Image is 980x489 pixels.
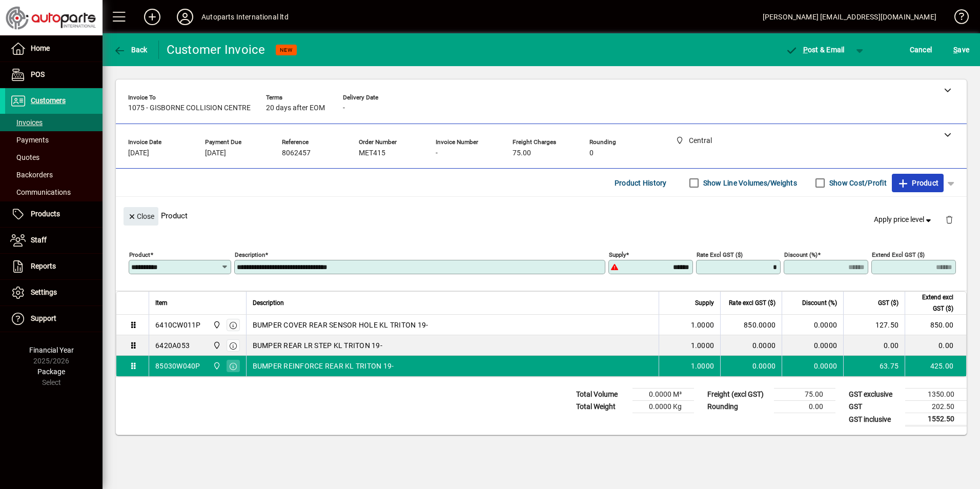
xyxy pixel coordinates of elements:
[10,136,49,144] span: Payments
[31,210,60,218] span: Products
[774,401,835,413] td: 0.00
[210,319,222,331] span: Central
[31,314,56,322] span: Support
[5,131,103,149] a: Payments
[116,197,967,234] div: Product
[784,251,818,258] mat-label: Discount (%)
[121,211,161,220] app-page-header-button: Close
[910,42,932,58] span: Cancel
[31,236,47,244] span: Staff
[31,70,45,78] span: POS
[827,178,887,188] label: Show Cost/Profit
[843,315,905,335] td: 127.50
[905,389,967,401] td: 1350.00
[892,174,944,192] button: Product
[780,40,850,59] button: Post & Email
[5,114,103,131] a: Invoices
[155,297,168,309] span: Item
[5,228,103,253] a: Staff
[266,104,325,112] span: 20 days after EOM
[632,389,694,401] td: 0.0000 M³
[5,254,103,279] a: Reports
[947,2,967,35] a: Knowledge Base
[843,335,905,356] td: 0.00
[5,306,103,332] a: Support
[5,62,103,88] a: POS
[802,297,837,309] span: Discount (%)
[844,389,905,401] td: GST exclusive
[253,340,382,351] span: BUMPER REAR LR STEP KL TRITON 19-
[874,214,933,225] span: Apply price level
[201,9,289,25] div: Autoparts International ltd
[10,153,39,161] span: Quotes
[702,389,774,401] td: Freight (excl GST)
[571,389,632,401] td: Total Volume
[282,149,311,157] span: 8062457
[253,361,394,371] span: BUMPER REINFORCE REAR KL TRITON 19-
[343,104,345,112] span: -
[937,215,962,224] app-page-header-button: Delete
[905,315,966,335] td: 850.00
[436,149,438,157] span: -
[697,251,743,258] mat-label: Rate excl GST ($)
[844,413,905,426] td: GST inclusive
[155,320,201,330] div: 6410CW011P
[911,292,953,314] span: Extend excl GST ($)
[253,297,284,309] span: Description
[785,46,845,54] span: ost & Email
[609,251,626,258] mat-label: Supply
[128,208,154,225] span: Close
[113,46,148,54] span: Back
[10,118,43,127] span: Invoices
[31,44,50,52] span: Home
[905,356,966,376] td: 425.00
[111,40,150,59] button: Back
[136,8,169,26] button: Add
[774,389,835,401] td: 75.00
[589,149,594,157] span: 0
[937,207,962,232] button: Delete
[610,174,671,192] button: Product History
[844,401,905,413] td: GST
[843,356,905,376] td: 63.75
[905,413,967,426] td: 1552.50
[872,251,925,258] mat-label: Extend excl GST ($)
[31,262,56,270] span: Reports
[695,297,714,309] span: Supply
[632,401,694,413] td: 0.0000 Kg
[359,149,385,157] span: MET415
[513,149,531,157] span: 75.00
[31,288,57,296] span: Settings
[5,166,103,184] a: Backorders
[10,171,53,179] span: Backorders
[897,175,938,191] span: Product
[5,36,103,62] a: Home
[782,335,843,356] td: 0.0000
[124,207,158,226] button: Close
[210,360,222,372] span: Central
[905,401,967,413] td: 202.50
[103,40,159,59] app-page-header-button: Back
[10,188,71,196] span: Communications
[169,8,201,26] button: Profile
[31,96,66,105] span: Customers
[571,401,632,413] td: Total Weight
[870,211,937,229] button: Apply price level
[907,40,935,59] button: Cancel
[691,340,714,351] span: 1.0000
[727,340,775,351] div: 0.0000
[691,320,714,330] span: 1.0000
[128,149,149,157] span: [DATE]
[210,340,222,351] span: Central
[727,320,775,330] div: 850.0000
[128,104,251,112] span: 1075 - GISBORNE COLLISION CENTRE
[235,251,265,258] mat-label: Description
[155,340,190,351] div: 6420A053
[5,280,103,305] a: Settings
[905,335,966,356] td: 0.00
[280,47,293,53] span: NEW
[167,42,266,58] div: Customer Invoice
[729,297,775,309] span: Rate excl GST ($)
[953,42,969,58] span: ave
[5,149,103,166] a: Quotes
